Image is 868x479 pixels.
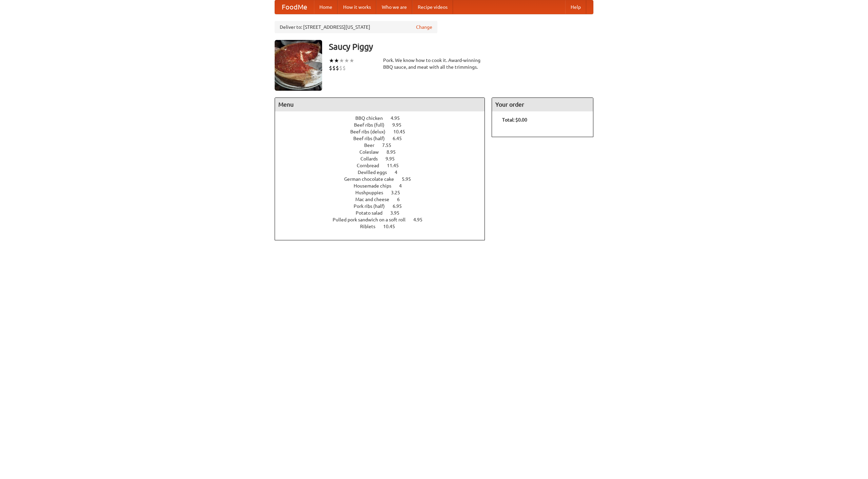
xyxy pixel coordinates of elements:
span: 6.45 [393,136,409,141]
span: Beer [364,143,381,148]
li: $ [336,64,339,72]
li: ★ [329,57,334,64]
h4: Your order [492,98,593,111]
span: 10.45 [383,224,402,229]
li: ★ [339,57,344,64]
div: Deliver to: [STREET_ADDRESS][US_STATE] [275,21,437,33]
span: Hushpuppies [355,190,390,195]
span: 3.95 [390,210,406,216]
a: Beef ribs (delux) 10.45 [350,129,418,134]
span: 4 [395,170,404,175]
span: Devilled eggs [358,170,394,175]
span: Beef ribs (half) [353,136,392,141]
span: 4.95 [391,115,407,121]
span: 3.25 [391,190,407,195]
span: Pork ribs (half) [354,203,392,209]
li: ★ [344,57,349,64]
a: Housemade chips 4 [354,183,414,189]
span: 9.95 [392,122,408,128]
span: 4 [399,183,409,189]
span: 5.95 [402,176,418,182]
span: 7.55 [382,143,398,148]
b: Total: $0.00 [502,117,527,123]
li: ★ [334,57,339,64]
a: Potato salad 3.95 [356,210,412,216]
span: Beef ribs (full) [354,122,391,128]
li: $ [332,64,336,72]
li: $ [342,64,346,72]
span: Housemade chips [354,183,398,189]
a: Cornbread 11.45 [357,163,411,168]
span: 8.95 [387,149,402,155]
a: Devilled eggs 4 [358,170,410,175]
a: Pulled pork sandwich on a soft roll 4.95 [333,217,435,222]
span: Pulled pork sandwich on a soft roll [333,217,412,222]
a: How it works [338,0,376,14]
img: angular.jpg [275,40,322,91]
span: 11.45 [387,163,406,168]
span: German chocolate cake [344,176,401,182]
span: Potato salad [356,210,389,216]
a: Coleslaw 8.95 [359,149,408,155]
a: Beef ribs (half) 6.45 [353,136,414,141]
span: Cornbread [357,163,386,168]
a: Who we are [376,0,412,14]
a: Home [314,0,338,14]
a: Mac and cheese 6 [355,197,412,202]
a: Recipe videos [412,0,453,14]
li: ★ [349,57,354,64]
li: $ [339,64,342,72]
div: Pork. We know how to cook it. Award-winning BBQ sauce, and meat with all the trimmings. [383,57,485,70]
span: 10.45 [393,129,412,134]
a: BBQ chicken 4.95 [355,115,412,121]
span: Mac and cheese [355,197,396,202]
a: Beef ribs (full) 9.95 [354,122,414,128]
a: Hushpuppies 3.25 [355,190,413,195]
span: Beef ribs (delux) [350,129,392,134]
h3: Saucy Piggy [329,40,593,53]
a: Change [416,24,432,30]
h4: Menu [275,98,485,111]
a: Pork ribs (half) 6.95 [354,203,414,209]
li: $ [329,64,332,72]
span: 6.95 [393,203,409,209]
a: Collards 9.95 [360,156,407,161]
a: Help [565,0,586,14]
span: Riblets [360,224,382,229]
span: 6 [397,197,407,202]
span: 9.95 [386,156,401,161]
span: BBQ chicken [355,115,390,121]
a: German chocolate cake 5.95 [344,176,423,182]
a: Beer 7.55 [364,143,404,148]
a: Riblets 10.45 [360,224,408,229]
a: FoodMe [275,0,314,14]
span: Coleslaw [359,149,386,155]
span: 4.95 [413,217,429,222]
span: Collards [360,156,384,161]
